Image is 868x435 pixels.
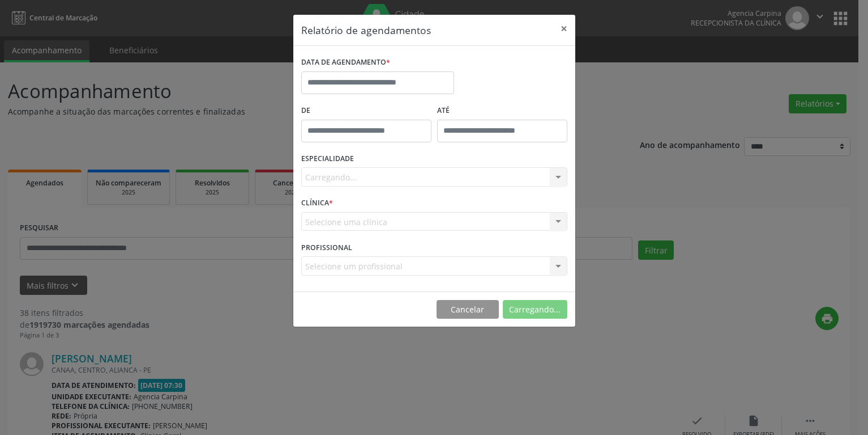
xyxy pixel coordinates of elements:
[301,54,390,71] label: DATA DE AGENDAMENTO
[553,15,575,43] button: Close
[301,239,352,256] label: PROFISSIONAL
[301,195,333,212] label: CLÍNICA
[503,300,567,319] button: Carregando...
[301,150,354,168] label: ESPECIALIDADE
[301,23,431,37] h5: Relatório de agendamentos
[437,300,499,319] button: Cancelar
[301,102,431,120] label: De
[437,102,567,120] label: ATÉ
